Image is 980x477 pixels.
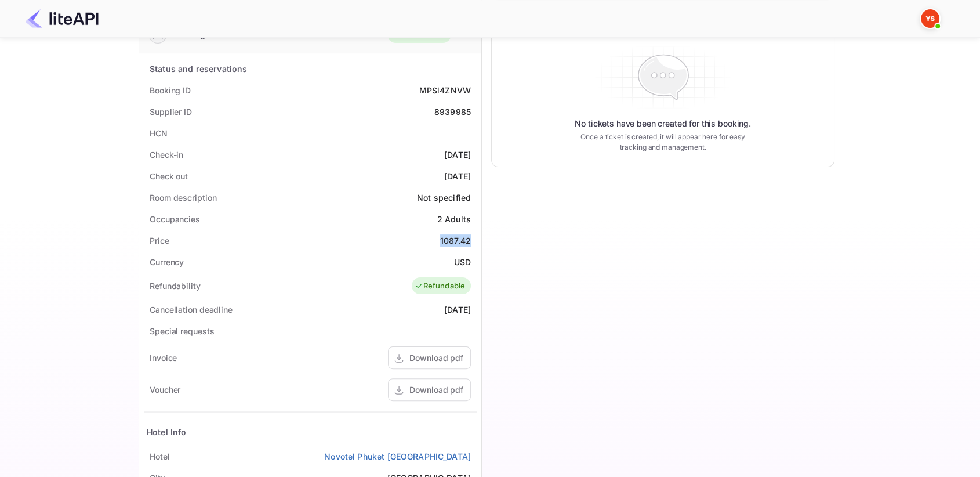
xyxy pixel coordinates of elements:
[444,303,471,316] div: [DATE]
[571,132,754,153] p: Once a ticket is created, it will appear here for easy tracking and management.
[150,280,201,292] div: Refundability
[150,352,177,364] div: Invoice
[419,84,471,96] div: MPSl4ZNVW
[409,352,463,364] div: Download pdf
[150,450,170,462] div: Hotel
[409,384,463,396] div: Download pdf
[921,9,939,28] img: Yandex Support
[454,256,471,268] div: USD
[440,234,471,247] div: 1087.42
[150,325,214,337] div: Special requests
[444,170,471,182] div: [DATE]
[415,280,466,292] div: Refundable
[150,191,216,204] div: Room description
[147,426,187,438] div: Hotel Info
[444,149,471,161] div: [DATE]
[150,127,168,139] div: HCN
[26,9,99,28] img: LiteAPI Logo
[150,63,247,75] div: Status and reservations
[150,384,180,396] div: Voucher
[150,256,184,268] div: Currency
[150,84,191,96] div: Booking ID
[575,118,751,129] p: No tickets have been created for this booking.
[417,191,471,204] div: Not specified
[437,213,471,225] div: 2 Adults
[150,106,192,118] div: Supplier ID
[150,303,233,316] div: Cancellation deadline
[324,450,471,462] a: Novotel Phuket [GEOGRAPHIC_DATA]
[150,234,169,247] div: Price
[150,170,188,182] div: Check out
[434,106,471,118] div: 8939985
[150,213,200,225] div: Occupancies
[150,149,183,161] div: Check-in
